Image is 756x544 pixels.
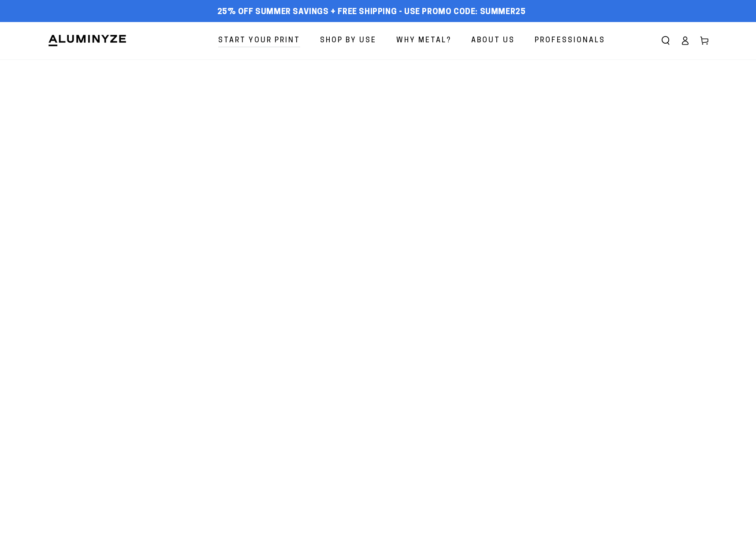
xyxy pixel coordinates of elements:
[528,29,612,52] a: Professionals
[390,29,458,52] a: Why Metal?
[217,7,526,17] span: 25% off Summer Savings + Free Shipping - Use Promo Code: SUMMER25
[535,34,605,47] span: Professionals
[656,31,675,50] summary: Search our site
[320,34,376,47] span: Shop By Use
[212,29,307,52] a: Start Your Print
[313,29,383,52] a: Shop By Use
[48,34,127,47] img: Aluminyze
[396,34,451,47] span: Why Metal?
[465,29,521,52] a: About Us
[218,34,300,47] span: Start Your Print
[471,34,515,47] span: About Us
